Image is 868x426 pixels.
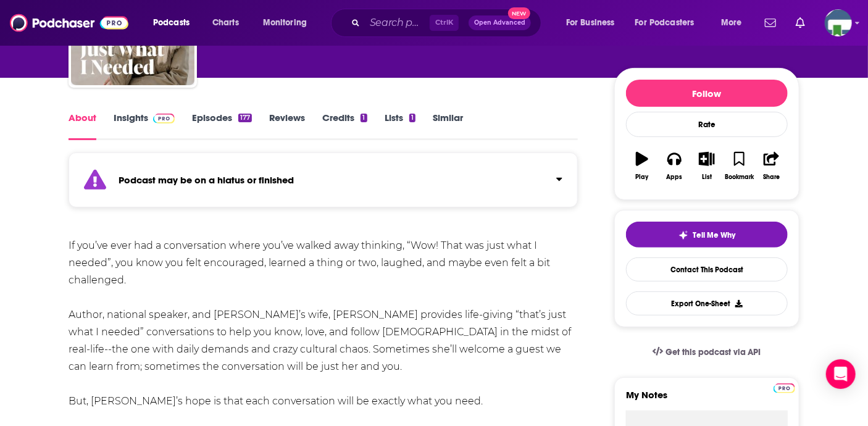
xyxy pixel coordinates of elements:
[626,291,788,315] button: Export One-Sheet
[144,13,206,33] button: open menu
[626,144,658,188] button: Play
[69,237,578,410] div: If you’ve ever had a conversation where you’ve walked away thinking, “Wow! That was just what I n...
[474,20,525,26] span: Open Advanced
[119,174,294,186] strong: Podcast may be on a hiatus or finished
[825,9,852,36] button: Show profile menu
[712,13,757,33] button: open menu
[361,114,367,122] div: 1
[508,7,530,19] span: New
[635,14,695,31] span: For Podcasters
[263,14,307,31] span: Monitoring
[678,230,688,240] img: tell me why sparkle
[643,337,771,367] a: Get this podcast via API
[626,80,788,107] button: Follow
[69,112,96,140] a: About
[760,12,781,33] a: Show notifications dropdown
[385,112,415,140] a: Lists1
[774,383,795,393] img: Podchaser Pro
[212,14,239,31] span: Charts
[469,15,531,30] button: Open AdvancedNew
[626,257,788,282] a: Contact This Podcast
[192,112,252,140] a: Episodes177
[269,112,305,140] a: Reviews
[791,12,810,33] a: Show notifications dropdown
[825,9,852,36] span: Logged in as KCMedia
[430,15,459,31] span: Ctrl K
[763,173,780,181] div: Share
[626,222,788,248] button: tell me why sparkleTell Me Why
[693,230,736,240] span: Tell Me Why
[69,160,578,207] section: Click to expand status details
[153,114,175,123] img: Podchaser Pro
[691,144,723,188] button: List
[254,13,323,33] button: open menu
[204,13,246,33] a: Charts
[774,382,795,393] a: Pro website
[825,9,852,36] img: User Profile
[725,173,754,181] div: Bookmark
[433,112,463,140] a: Similar
[666,347,761,357] span: Get this podcast via API
[667,173,683,181] div: Apps
[343,9,553,37] div: Search podcasts, credits, & more...
[322,112,367,140] a: Credits1
[702,173,712,181] div: List
[627,13,712,33] button: open menu
[566,14,615,31] span: For Business
[826,359,856,389] div: Open Intercom Messenger
[721,14,742,31] span: More
[626,112,788,137] div: Rate
[10,11,128,35] img: Podchaser - Follow, Share and Rate Podcasts
[153,14,190,31] span: Podcasts
[626,389,788,411] label: My Notes
[658,144,690,188] button: Apps
[557,13,630,33] button: open menu
[636,173,649,181] div: Play
[723,144,755,188] button: Bookmark
[114,112,175,140] a: InsightsPodchaser Pro
[409,114,415,122] div: 1
[365,13,430,33] input: Search podcasts, credits, & more...
[238,114,252,122] div: 177
[756,144,788,188] button: Share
